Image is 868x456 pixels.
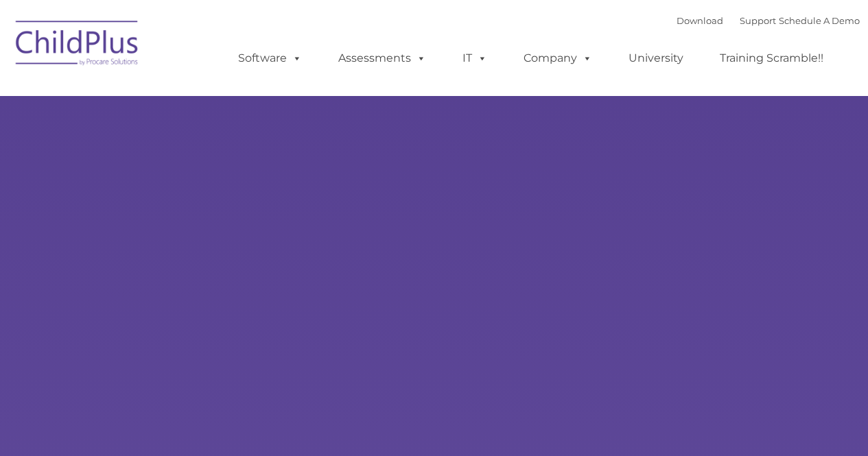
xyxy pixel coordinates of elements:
a: Schedule A Demo [779,15,860,26]
a: Training Scramble!! [706,45,837,72]
a: IT [449,45,501,72]
a: Software [224,45,316,72]
a: Support [740,15,776,26]
img: ChildPlus by Procare Solutions [9,11,146,80]
font: | [677,15,860,26]
a: University [615,45,697,72]
a: Assessments [325,45,440,72]
a: Company [510,45,606,72]
a: Download [677,15,723,26]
